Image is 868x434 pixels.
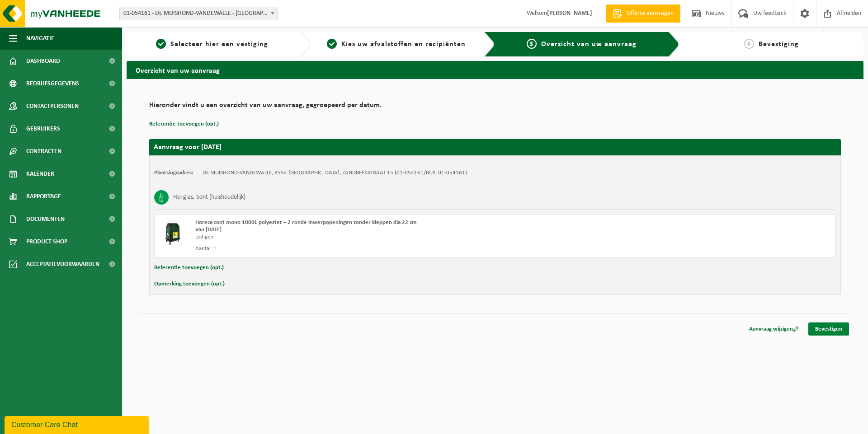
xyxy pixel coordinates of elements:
span: Gebruikers [26,117,60,140]
a: 2Kies uw afvalstoffen en recipiënten [316,39,477,50]
div: Aantal: 1 [195,245,531,252]
span: Bevestiging [759,41,799,48]
span: Dashboard [26,50,60,72]
span: Navigatie [26,27,54,50]
span: 01-054161 - DE MUISHOND-VANDEWALLE - SINT-DENIJS [120,7,277,20]
strong: Plaatsingsadres: [154,170,193,176]
div: Ledigen [195,233,531,241]
span: 01-054161 - DE MUISHOND-VANDEWALLE - SINT-DENIJS [119,7,278,20]
h3: Hol glas, bont (huishoudelijk) [173,190,245,205]
img: CR-HR-1C-1000-PES-01.png [159,219,186,246]
span: Overzicht van uw aanvraag [541,41,637,48]
a: 1Selecteer hier een vestiging [131,39,293,50]
h2: Overzicht van uw aanvraag [127,61,863,79]
strong: [PERSON_NAME] [547,10,592,17]
h2: Hieronder vindt u een overzicht van uw aanvraag, gegroepeerd per datum. [149,102,841,114]
a: Bevestigen [808,322,849,336]
span: Rapportage [26,185,61,208]
span: Kalender [26,163,54,185]
span: Offerte aanvragen [624,9,676,18]
td: DE MUISHOND-VANDEWALLE, 8554 [GEOGRAPHIC_DATA], ZANDBEEKSTRAAT 15 (01-054161/BUS, 01-054161) [203,169,467,177]
button: Referentie toevoegen (opt.) [154,262,224,274]
button: Referentie toevoegen (opt.) [149,118,219,130]
span: Acceptatievoorwaarden [26,253,99,275]
span: Bedrijfsgegevens [26,72,79,95]
strong: Van [DATE] [195,227,222,233]
iframe: chat widget [5,414,151,434]
span: 3 [527,39,537,49]
span: Horeca cont mono 1000L polyester – 2 ronde inwerpopeningen zonder kleppen dia 22 cm [195,219,417,225]
span: Contracten [26,140,61,163]
span: Kies uw afvalstoffen en recipiënten [341,41,466,48]
span: 1 [156,39,166,49]
strong: Aanvraag voor [DATE] [154,144,222,151]
span: Contactpersonen [26,95,79,117]
span: Product Shop [26,230,67,253]
a: Aanvraag wijzigen [742,322,806,336]
span: 2 [327,39,337,49]
button: Opmerking toevoegen (opt.) [154,278,225,290]
span: Documenten [26,208,65,230]
span: Selecteer hier een vestiging [170,41,268,48]
a: Offerte aanvragen [606,5,680,23]
span: 4 [744,39,754,49]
